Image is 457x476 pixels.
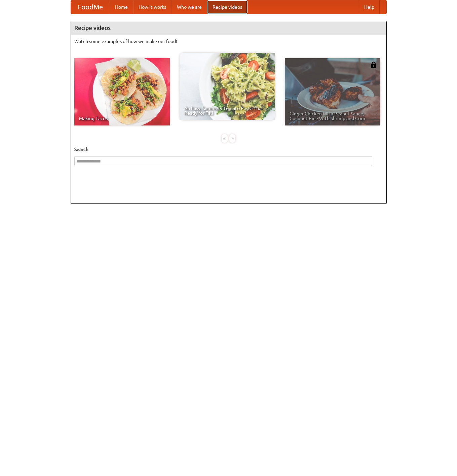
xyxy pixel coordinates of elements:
a: Making Tacos [74,58,170,125]
span: Making Tacos [79,116,165,121]
a: How it works [133,0,172,14]
a: Help [359,0,380,14]
div: » [229,134,235,143]
a: Recipe videos [207,0,247,14]
span: An Easy, Summery Tomato Pasta That's Ready for Fall [184,106,270,115]
h5: Search [74,146,383,153]
a: FoodMe [71,0,110,14]
a: Home [110,0,133,14]
div: « [222,134,228,143]
img: 483408.png [370,62,377,68]
a: An Easy, Summery Tomato Pasta That's Ready for Fall [180,53,275,120]
a: Who we are [172,0,207,14]
h4: Recipe videos [71,21,386,35]
p: Watch some examples of how we make our food! [74,38,383,45]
